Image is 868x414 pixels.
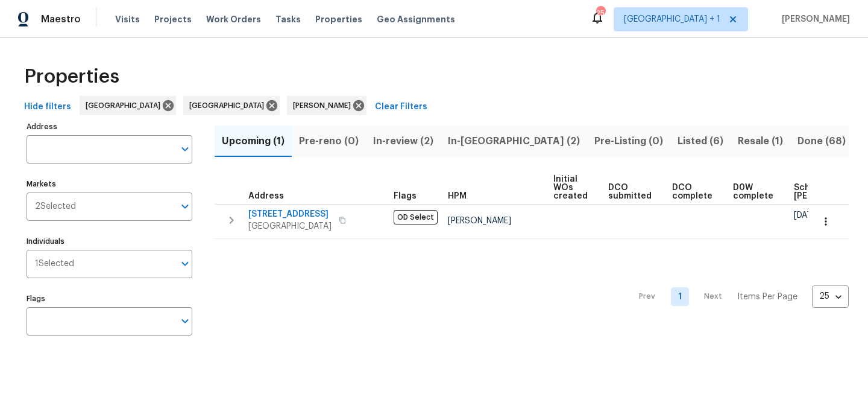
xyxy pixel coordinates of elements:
[27,295,192,302] label: Flags
[608,183,652,200] span: DCO submitted
[794,183,862,200] span: Scheduled [PERSON_NAME]
[737,291,797,303] p: Items Per Page
[35,259,74,269] span: 1 Selected
[177,255,193,272] button: Open
[448,133,580,150] span: In-[GEOGRAPHIC_DATA] (2)
[287,96,366,115] div: [PERSON_NAME]
[275,15,301,24] span: Tasks
[183,96,280,115] div: [GEOGRAPHIC_DATA]
[27,180,192,188] label: Markets
[206,13,261,25] span: Work Orders
[27,123,192,130] label: Address
[222,133,285,150] span: Upcoming (1)
[394,192,417,200] span: Flags
[777,13,850,25] span: [PERSON_NAME]
[293,100,356,112] span: [PERSON_NAME]
[733,183,773,200] span: D0W complete
[24,100,71,115] span: Hide filters
[370,96,432,118] button: Clear Filters
[41,13,81,25] span: Maestro
[80,96,176,115] div: [GEOGRAPHIC_DATA]
[27,238,192,245] label: Individuals
[596,7,605,19] div: 25
[797,133,846,150] span: Done (68)
[299,133,359,150] span: Pre-reno (0)
[594,133,663,150] span: Pre-Listing (0)
[248,220,332,232] span: [GEOGRAPHIC_DATA]
[24,71,119,83] span: Properties
[624,13,720,25] span: [GEOGRAPHIC_DATA] + 1
[448,217,511,225] span: [PERSON_NAME]
[177,313,193,330] button: Open
[86,100,165,112] span: [GEOGRAPHIC_DATA]
[373,133,433,150] span: In-review (2)
[377,13,455,25] span: Geo Assignments
[794,211,819,220] span: [DATE]
[315,13,362,25] span: Properties
[375,100,427,115] span: Clear Filters
[672,183,712,200] span: DCO complete
[35,202,76,212] span: 2 Selected
[177,198,193,215] button: Open
[678,133,723,150] span: Listed (6)
[627,246,849,348] nav: Pagination Navigation
[177,141,193,158] button: Open
[812,281,849,312] div: 25
[394,210,438,225] span: OD Select
[189,100,269,112] span: [GEOGRAPHIC_DATA]
[19,96,76,118] button: Hide filters
[738,133,783,150] span: Resale (1)
[553,175,588,200] span: Initial WOs created
[248,192,284,200] span: Address
[248,208,332,220] span: [STREET_ADDRESS]
[448,192,467,200] span: HPM
[154,13,192,25] span: Projects
[115,13,140,25] span: Visits
[671,287,689,306] a: Goto page 1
